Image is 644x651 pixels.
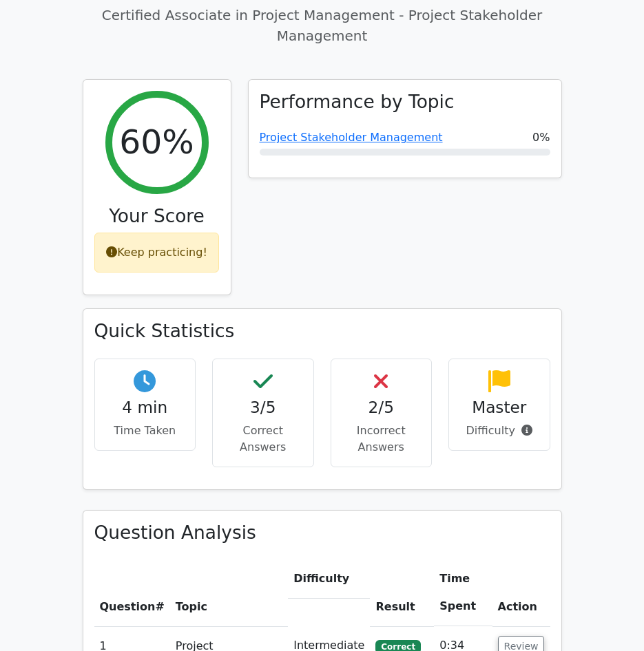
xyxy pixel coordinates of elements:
h2: 60% [119,122,194,163]
span: 0% [532,129,550,146]
p: Certified Associate in Project Management - Project Stakeholder Management [83,5,562,46]
th: Topic [170,559,288,626]
p: Correct Answers [224,423,302,456]
h3: Quick Statistics [94,320,550,342]
h4: 4 min [106,398,185,417]
h3: Your Score [94,205,220,227]
h3: Performance by Topic [260,91,455,113]
p: Difficulty [460,423,539,439]
span: Question [100,600,156,613]
h4: 3/5 [224,398,302,417]
h3: Question Analysis [94,522,550,544]
p: Incorrect Answers [342,423,421,456]
p: Time Taken [106,423,185,439]
h4: 2/5 [342,398,421,417]
th: Difficulty [288,559,370,599]
a: Project Stakeholder Management [260,131,443,144]
th: Action [492,559,550,626]
th: Time Spent [434,559,492,626]
h4: Master [460,398,539,417]
th: Result [370,559,434,626]
th: # [94,559,170,626]
div: Keep practicing! [94,233,219,273]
